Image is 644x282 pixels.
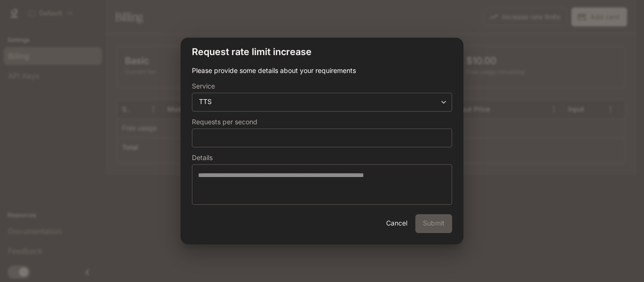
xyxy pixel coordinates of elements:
[192,66,452,75] p: Please provide some details about your requirements
[192,154,213,161] p: Details
[192,97,452,106] div: TTS
[192,119,257,125] p: Requests per second
[381,214,412,233] button: Cancel
[192,83,215,89] p: Service
[181,38,463,66] h2: Request rate limit increase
